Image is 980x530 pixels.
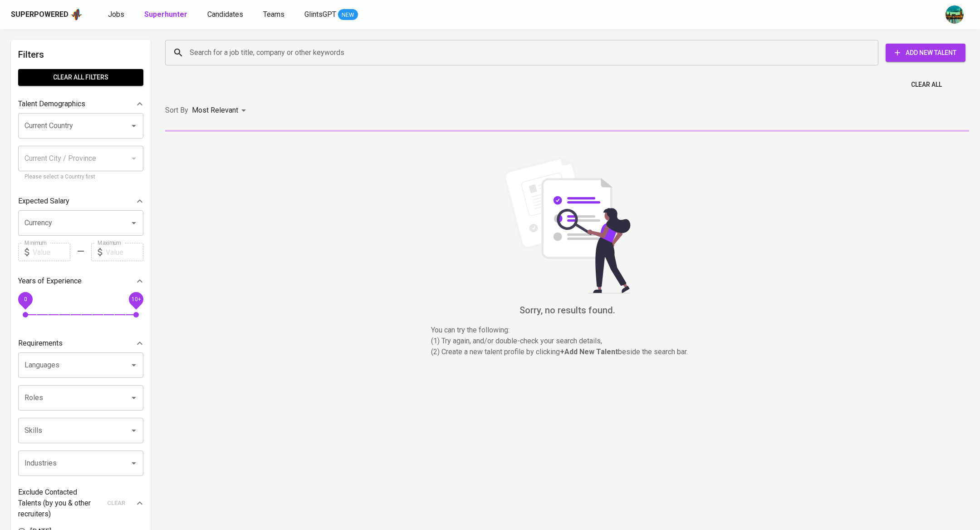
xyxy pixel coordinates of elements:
[18,196,69,207] p: Expected Salary
[946,5,964,24] img: a5d44b89-0c59-4c54-99d0-a63b29d42bd3.jpg
[11,10,69,20] div: Superpowered
[18,69,143,86] button: Clear All filters
[431,336,703,347] p: (1) Try again, and/or double-check your search details,
[18,338,63,349] p: Requirements
[886,44,965,62] button: Add New Talent
[338,10,358,20] span: NEW
[304,9,358,20] a: GlintsGPT NEW
[127,457,140,470] button: Open
[33,243,70,261] input: Value
[207,10,243,19] span: Candidates
[127,217,140,229] button: Open
[127,119,140,132] button: Open
[304,10,336,19] span: GlintsGPT
[263,9,286,20] a: Teams
[18,47,143,62] h6: Filters
[24,173,137,182] p: Please select a Country first
[18,99,85,109] p: Talent Demographics
[907,76,946,93] button: Clear All
[127,424,140,437] button: Open
[18,192,143,210] div: Expected Salary
[431,325,703,336] p: You can try the following :
[165,303,969,317] h6: Sorry, no results found.
[127,359,140,371] button: Open
[108,10,124,19] span: Jobs
[18,276,82,287] p: Years of Experience
[893,47,958,59] span: Add New Talent
[144,10,187,19] b: Superhunter
[431,347,703,357] p: (2) Create a new talent profile by clicking beside the search bar.
[24,296,27,302] span: 0
[70,8,83,21] img: app logo
[263,10,284,19] span: Teams
[127,391,140,404] button: Open
[144,9,189,20] a: Superhunter
[165,105,188,116] p: Sort By
[18,487,102,520] p: Exclude Contacted Talents (by you & other recruiters)
[18,334,143,352] div: Requirements
[106,243,143,261] input: Value
[25,72,136,83] span: Clear All filters
[131,296,141,302] span: 10+
[560,347,618,356] b: + Add New Talent
[18,487,143,520] div: Exclude Contacted Talents (by you & other recruiters)clear
[192,102,249,119] div: Most Relevant
[499,157,635,293] img: file_searching.svg
[18,272,143,290] div: Years of Experience
[192,105,238,116] p: Most Relevant
[108,9,126,20] a: Jobs
[11,8,83,21] a: Superpoweredapp logo
[207,9,245,20] a: Candidates
[911,79,942,90] span: Clear All
[18,95,143,113] div: Talent Demographics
